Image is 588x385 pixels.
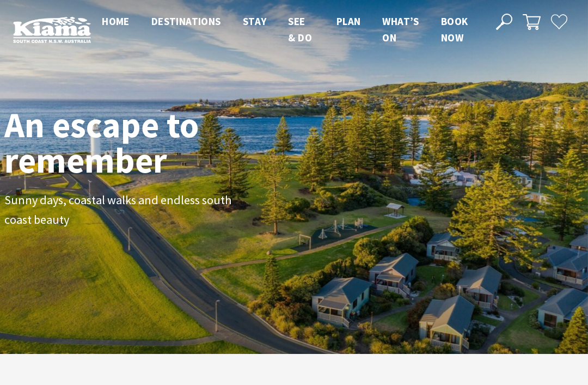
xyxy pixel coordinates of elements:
span: Destinations [151,15,221,28]
span: What’s On [382,15,419,44]
span: Book now [441,15,468,44]
span: Home [102,15,130,28]
h1: An escape to remember [4,107,304,178]
span: Plan [336,15,361,28]
span: See & Do [288,15,312,44]
span: Stay [243,15,267,28]
nav: Main Menu [91,13,483,46]
img: Kiama Logo [13,16,91,43]
p: Sunny days, coastal walks and endless south coast beauty [4,191,249,229]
